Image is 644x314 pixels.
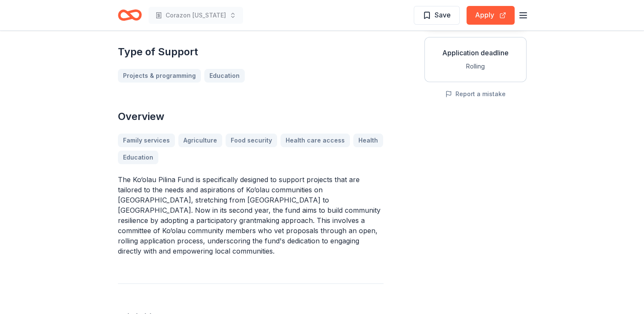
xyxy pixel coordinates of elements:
button: Save [414,6,460,25]
a: Projects & programming [118,69,201,83]
button: Corazon [US_STATE] [149,7,243,24]
div: Application deadline [432,48,519,58]
button: Report a mistake [445,89,506,99]
div: Rolling [432,61,519,71]
button: Apply [467,6,515,25]
h2: Type of Support [118,45,384,59]
a: Education [204,69,245,83]
span: Save [435,9,451,20]
p: The Ko‘olau Pilina Fund is specifically designed to support projects that are tailored to the nee... [118,174,384,256]
a: Home [118,5,142,25]
h2: Overview [118,110,384,123]
span: Corazon [US_STATE] [166,10,226,20]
